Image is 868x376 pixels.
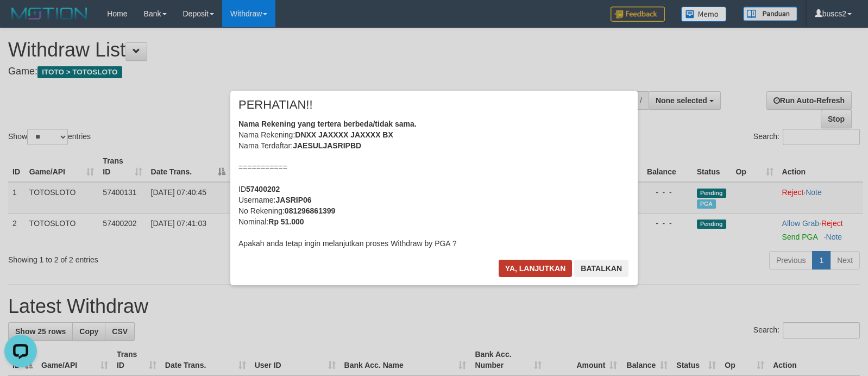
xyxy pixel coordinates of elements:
[275,196,311,204] b: JASRIP06
[268,217,304,226] b: Rp 51.000
[285,206,335,215] b: 081296861399
[238,99,313,110] span: PERHATIAN!!
[295,130,393,139] b: DNXX JAXXXX JAXXXX BX
[293,141,361,150] b: JAESULJASRIPBD
[238,118,630,249] div: Nama Rekening: Nama Terdaftar: =========== ID Username: No Rekening: Nominal: Apakah anda tetap i...
[238,120,417,128] b: Nama Rekening yang tertera berbeda/tidak sama.
[574,260,628,277] button: Batalkan
[499,260,573,277] button: Ya, lanjutkan
[246,185,280,193] b: 57400202
[4,4,37,37] button: Open LiveChat chat widget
